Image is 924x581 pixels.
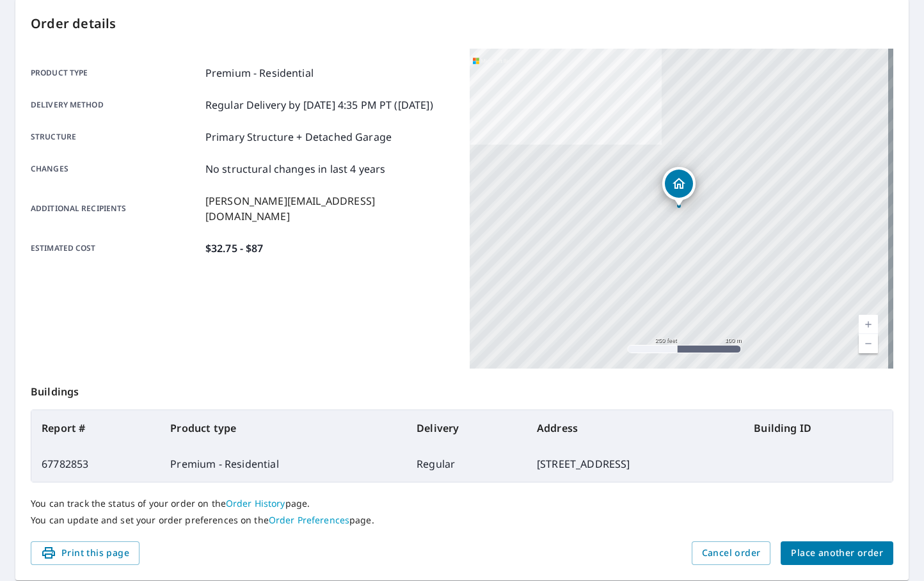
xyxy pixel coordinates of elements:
p: Order details [31,14,893,33]
th: Product type [160,410,406,446]
a: Current Level 17, Zoom In [859,315,878,334]
td: 67782853 [31,446,160,482]
p: You can update and set your order preferences on the page. [31,514,893,526]
a: Order History [226,497,285,509]
button: Place another order [781,541,893,565]
td: [STREET_ADDRESS] [527,446,744,482]
a: Order Preferences [269,514,349,526]
p: Premium - Residential [205,65,314,81]
p: Additional recipients [31,193,200,224]
th: Report # [31,410,160,446]
th: Building ID [744,410,893,446]
p: Regular Delivery by [DATE] 4:35 PM PT ([DATE]) [205,97,433,113]
button: Cancel order [692,541,771,565]
p: Product type [31,65,200,81]
span: Print this page [41,545,129,561]
button: Print this page [31,541,139,565]
p: [PERSON_NAME][EMAIL_ADDRESS][DOMAIN_NAME] [205,193,454,224]
p: Delivery method [31,97,200,113]
td: Premium - Residential [160,446,406,482]
th: Delivery [406,410,527,446]
p: Buildings [31,369,893,410]
p: $32.75 - $87 [205,241,264,256]
p: Primary Structure + Detached Garage [205,129,392,145]
p: Changes [31,161,200,177]
span: Cancel order [702,545,761,561]
p: No structural changes in last 4 years [205,161,386,177]
p: You can track the status of your order on the page. [31,498,893,509]
span: Place another order [791,545,883,561]
th: Address [527,410,744,446]
p: Estimated cost [31,241,200,256]
p: Structure [31,129,200,145]
a: Current Level 17, Zoom Out [859,334,878,353]
td: Regular [406,446,527,482]
div: Dropped pin, building 1, Residential property, 1229 Essex Dr Desoto, TX 75115 [662,167,696,207]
